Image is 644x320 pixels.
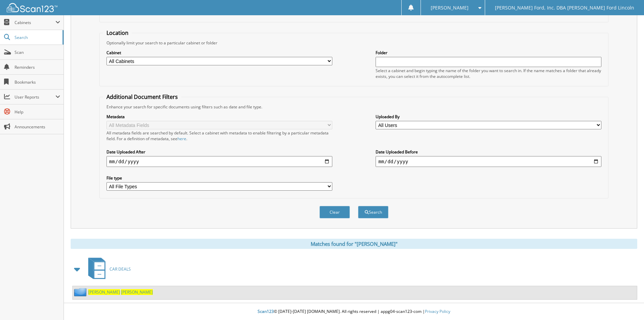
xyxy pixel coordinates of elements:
[15,79,60,85] span: Bookmarks
[106,156,332,167] input: start
[84,256,131,282] a: CAR DEALS
[15,94,55,100] span: User Reports
[15,109,60,115] span: Help
[15,64,60,70] span: Reminders
[495,6,634,10] span: [PERSON_NAME] Ford, Inc. DBA [PERSON_NAME] Ford Lincoln
[15,35,59,40] span: Search
[376,156,601,167] input: end
[106,114,332,120] label: Metadata
[425,308,450,314] a: Privacy Policy
[64,303,644,320] div: © [DATE]-[DATE] [DOMAIN_NAME]. All rights reserved | appg04-scan123-com |
[610,287,644,320] iframe: Chat Widget
[88,289,120,295] span: [PERSON_NAME]
[121,289,153,295] span: [PERSON_NAME]
[376,50,601,56] label: Folder
[106,149,332,155] label: Date Uploaded After
[15,49,60,55] span: Scan
[103,104,605,110] div: Enhance your search for specific documents using filters such as date and file type.
[71,239,637,249] div: Matches found for "[PERSON_NAME]"
[103,40,605,46] div: Optionally limit your search to a particular cabinet or folder
[106,175,332,181] label: File type
[106,50,332,56] label: Cabinet
[319,206,350,218] button: Clear
[103,29,132,37] legend: Location
[376,149,601,155] label: Date Uploaded Before
[15,124,60,130] span: Announcements
[7,3,57,12] img: scan123-logo-white.svg
[88,289,153,295] a: [PERSON_NAME] [PERSON_NAME]
[177,136,186,142] a: here
[110,266,131,272] span: CAR DEALS
[15,20,55,25] span: Cabinets
[431,6,469,10] span: [PERSON_NAME]
[358,206,388,218] button: Search
[376,68,601,79] div: Select a cabinet and begin typing the name of the folder you want to search in. If the name match...
[103,93,181,101] legend: Additional Document Filters
[258,308,274,314] span: Scan123
[376,114,601,120] label: Uploaded By
[74,288,88,296] img: folder2.png
[106,130,332,142] div: All metadata fields are searched by default. Select a cabinet with metadata to enable filtering b...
